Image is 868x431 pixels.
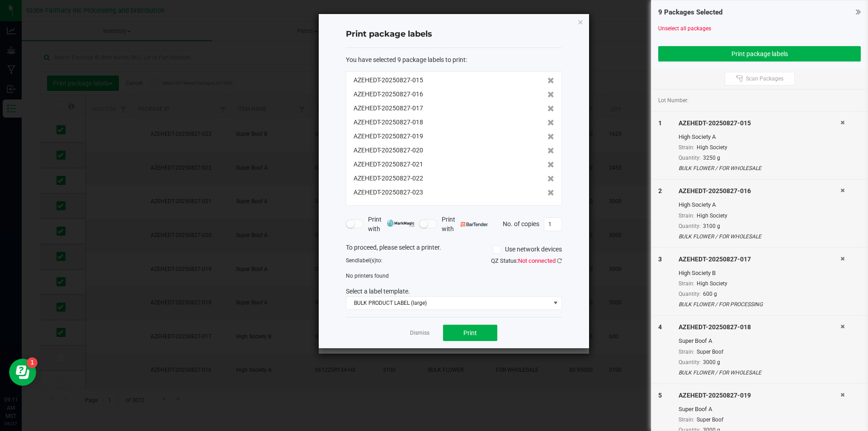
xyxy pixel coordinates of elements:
span: QZ Status: [491,257,562,264]
div: AZEHEDT-20250827-015 [679,118,840,128]
span: 3250 g [703,155,720,161]
span: AZEHEDT-20250827-020 [354,146,423,155]
div: Super Boof A [679,405,840,414]
div: BULK FLOWER / FOR WHOLESALE [679,369,840,377]
span: AZEHEDT-20250827-019 [354,132,423,141]
span: No printers found [346,273,389,279]
span: 3000 g [703,359,720,365]
span: Not connected [518,257,556,264]
a: Unselect all packages [658,25,711,32]
span: Quantity: [679,291,701,297]
span: 3100 g [703,223,720,229]
span: AZEHEDT-20250827-023 [354,188,423,197]
img: mark_magic_cybra.png [387,220,415,227]
div: High Society A [679,200,840,209]
div: BULK FLOWER / FOR WHOLESALE [679,164,840,172]
span: Strain: [679,213,694,219]
span: label(s) [358,257,376,264]
span: Super Boof [697,417,723,423]
div: BULK FLOWER / FOR PROCESSING [679,300,840,308]
iframe: Resource center unread badge [27,357,38,368]
span: Strain: [679,349,694,355]
div: BULK FLOWER / FOR WHOLESALE [679,232,840,241]
span: 600 g [703,291,717,297]
span: 5 [658,392,662,399]
span: Quantity: [679,359,701,365]
span: AZEHEDT-20250827-015 [354,76,423,85]
span: AZEHEDT-20250827-016 [354,90,423,99]
div: : [346,55,562,65]
span: No. of copies [503,220,539,227]
span: High Society [697,280,727,287]
span: Print with [368,215,415,234]
span: AZEHEDT-20250827-022 [354,174,423,183]
a: Dismiss [410,329,429,337]
div: To proceed, please select a printer. [339,243,569,256]
label: Use network devices [493,245,562,254]
div: AZEHEDT-20250827-019 [679,391,840,400]
span: Strain: [679,144,694,151]
span: AZEHEDT-20250827-018 [354,118,423,127]
span: Strain: [679,280,694,287]
div: AZEHEDT-20250827-016 [679,186,840,196]
span: Quantity: [679,155,701,161]
span: AZEHEDT-20250827-021 [354,160,423,169]
span: 4 [658,323,662,331]
span: BULK PRODUCT LABEL (large) [346,297,550,309]
iframe: Resource center [9,359,36,386]
span: Lot Number: [658,96,689,104]
span: Scan Packages [746,75,783,82]
span: Print [463,329,477,336]
img: bartender.png [461,222,488,227]
button: Print [443,325,497,341]
span: Super Boof [697,349,723,355]
h4: Print package labels [346,28,562,40]
span: 3 [658,256,662,263]
span: AZEHEDT-20250827-017 [354,104,423,113]
button: Print package labels [658,46,861,62]
div: Super Boof A [679,336,840,346]
div: AZEHEDT-20250827-017 [679,255,840,264]
span: You have selected 9 package labels to print [346,56,466,63]
span: High Society [697,213,727,219]
div: High Society A [679,133,840,142]
span: Send to: [346,257,382,264]
span: 1 [658,119,662,127]
div: High Society B [679,269,840,278]
span: Strain: [679,417,694,423]
div: Select a label template. [339,287,569,296]
span: 2 [658,187,662,194]
span: Print with [442,215,488,234]
span: High Society [697,144,727,151]
span: Quantity: [679,223,701,229]
div: AZEHEDT-20250827-018 [679,322,840,332]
